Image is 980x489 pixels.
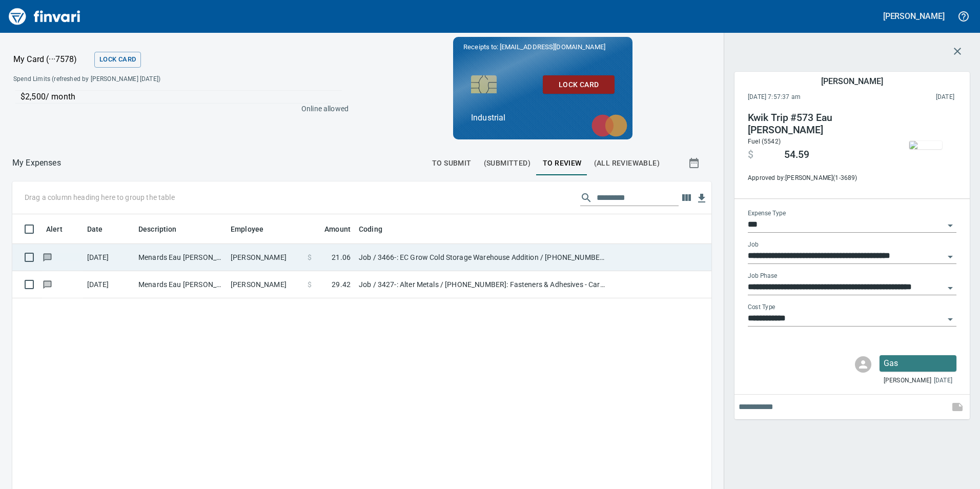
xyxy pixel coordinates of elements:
span: Description [138,223,190,235]
td: [DATE] [83,244,134,271]
label: Expense Type [748,211,786,217]
span: To Review [543,157,582,170]
p: My Card (···7578) [13,53,90,66]
span: This charge was settled by the merchant and appears on the 2025/09/13 statement. [868,92,954,103]
span: (All Reviewable) [594,157,660,170]
span: [PERSON_NAME] [884,376,931,386]
button: Lock Card [543,75,615,94]
span: Date [87,223,103,235]
td: Job / 3466-: EC Grow Cold Storage Warehouse Addition / [PHONE_NUMBER]: Consumable CM/GC / 8: Indi... [355,244,611,271]
span: Employee [231,223,277,235]
span: (Submitted) [484,157,530,170]
span: Alert [46,223,63,235]
p: $2,500 / month [21,91,342,103]
span: $ [308,279,312,290]
h5: [PERSON_NAME] [821,76,883,87]
span: Alert [46,223,76,235]
p: Receipts to: [463,42,622,52]
span: [DATE] 7:57:37 am [748,92,868,103]
span: Fuel (5542) [748,138,781,145]
button: Open [943,312,957,327]
td: [PERSON_NAME] [227,244,303,271]
label: Cost Type [748,304,775,311]
button: Download Table [694,191,709,206]
p: Gas [884,357,952,370]
span: 54.59 [784,149,809,161]
span: Amount [324,223,351,235]
button: Lock Card [94,52,141,68]
td: [PERSON_NAME] [227,271,303,298]
p: Drag a column heading here to group the table [25,192,175,202]
nav: breadcrumb [12,157,61,169]
span: Coding [359,223,396,235]
button: Choose columns to display [679,190,694,206]
span: Has messages [42,281,53,288]
span: 21.06 [332,252,351,262]
span: Coding [359,223,382,235]
span: Approved by: [PERSON_NAME] ( 1-3689 ) [748,173,887,184]
img: mastercard.svg [586,109,632,142]
span: Lock Card [99,54,136,66]
button: Open [943,281,957,295]
p: My Expenses [12,157,61,169]
span: Has messages [42,254,53,260]
span: $ [308,252,312,262]
img: Finvari [6,4,83,29]
td: Menards Eau [PERSON_NAME] [PERSON_NAME] Eau [PERSON_NAME] [134,244,227,271]
button: Open [943,250,957,264]
span: [EMAIL_ADDRESS][DOMAIN_NAME] [499,42,606,52]
span: Spend Limits (refreshed by [PERSON_NAME] [DATE]) [13,74,254,85]
img: receipts%2Fmarketjohnson%2F2025-09-11%2FcKRq5RgkWaeAFblBOmCV2fLPA2s2__JZafFdcH1ojYpjwOtBkr_thumb.jpg [909,141,942,149]
span: Lock Card [551,78,606,91]
span: To Submit [432,157,472,170]
label: Job [748,242,759,248]
span: Amount [311,223,351,235]
td: Job / 3427-: Alter Metals / [PHONE_NUMBER]: Fasteners & Adhesives - Carpentry / 2: Material [355,271,611,298]
button: [PERSON_NAME] [881,8,947,24]
button: Close transaction [945,39,970,64]
td: Menards Eau [PERSON_NAME] [PERSON_NAME] Eau [PERSON_NAME] [134,271,227,298]
span: Employee [231,223,263,235]
p: Industrial [471,112,615,124]
h5: [PERSON_NAME] [883,11,945,22]
span: [DATE] [934,376,952,386]
span: This records your note into the expense. If you would like to send a message to an employee inste... [945,395,970,419]
span: Description [138,223,177,235]
button: Open [943,218,957,233]
span: $ [748,149,753,161]
label: Job Phase [748,273,777,279]
h4: Kwik Trip #573 Eau [PERSON_NAME] [748,112,887,136]
td: [DATE] [83,271,134,298]
span: Date [87,223,116,235]
span: 29.42 [332,279,351,290]
p: Online allowed [5,104,349,114]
